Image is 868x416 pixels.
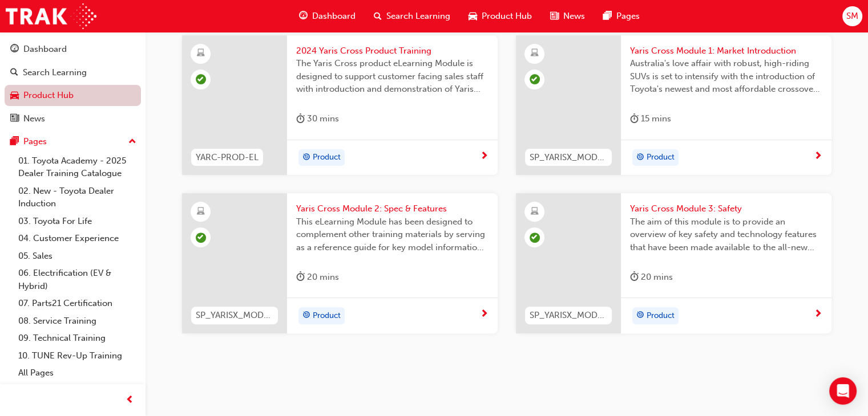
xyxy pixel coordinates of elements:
span: search-icon [10,68,18,78]
div: 20 mins [296,270,339,284]
span: News [563,10,585,23]
span: 2024 Yaris Cross Product Training [296,44,488,58]
span: learningResourceType_ELEARNING-icon [531,46,539,61]
span: SP_YARISX_MODULE_2 [196,309,273,322]
div: Dashboard [23,43,67,56]
a: 03. Toyota For Life [14,213,141,230]
span: pages-icon [10,137,19,147]
span: learningResourceType_ELEARNING-icon [531,205,539,219]
a: 02. New - Toyota Dealer Induction [14,182,141,213]
img: Trak [6,3,96,29]
span: next-icon [480,309,488,320]
a: 07. Parts21 Certification [14,295,141,312]
button: Pages [5,131,141,152]
span: search-icon [374,9,382,23]
button: DashboardSearch LearningProduct HubNews [5,36,141,131]
span: Dashboard [312,10,356,23]
a: SP_YARISX_MODULE_2Yaris Cross Module 2: Spec & FeaturesThis eLearning Module has been designed to... [182,193,498,333]
span: Product [647,309,675,323]
span: Yaris Cross Module 3: Safety [630,202,822,215]
a: car-iconProduct Hub [459,5,541,28]
span: duration-icon [630,270,639,284]
span: The Yaris Cross product eLearning Module is designed to support customer facing sales staff with ... [296,57,488,96]
span: Yaris Cross Module 1: Market Introduction [630,44,822,58]
a: 08. Service Training [14,312,141,330]
span: learningResourceType_ELEARNING-icon [197,205,205,219]
a: Product Hub [5,85,141,106]
span: Product [313,151,341,164]
span: duration-icon [630,112,639,126]
span: learningRecordVerb_COMPLETE-icon [530,74,540,84]
span: guage-icon [10,44,19,55]
span: Product [647,151,675,164]
span: next-icon [480,152,488,162]
a: guage-iconDashboard [290,5,365,28]
a: news-iconNews [541,5,594,28]
span: target-icon [636,308,644,323]
a: Search Learning [5,62,141,83]
a: All Pages [14,364,141,382]
span: target-icon [302,150,310,165]
span: Product [313,309,341,323]
a: search-iconSearch Learning [365,5,459,28]
div: News [23,112,45,125]
a: 06. Electrification (EV & Hybrid) [14,264,141,295]
div: Open Intercom Messenger [829,377,857,405]
span: duration-icon [296,112,305,126]
div: Pages [23,135,47,148]
span: This eLearning Module has been designed to complement other training materials by serving as a re... [296,215,488,254]
span: next-icon [814,309,822,320]
span: learningRecordVerb_COMPLETE-icon [530,233,540,243]
span: The aim of this module is to provide an overview of key safety and technology features that have ... [630,215,822,254]
span: Pages [616,10,640,23]
a: Dashboard [5,39,141,60]
a: 04. Customer Experience [14,230,141,247]
span: next-icon [814,152,822,162]
a: News [5,108,141,129]
span: learningRecordVerb_PASS-icon [196,74,206,84]
button: SM [842,6,862,26]
span: Search Learning [386,10,450,23]
span: duration-icon [296,270,305,284]
span: YARC-PROD-EL [196,151,259,164]
span: news-icon [550,9,559,23]
div: 30 mins [296,112,339,126]
a: SP_YARISX_MODULE_3Yaris Cross Module 3: SafetyThe aim of this module is to provide an overview of... [516,193,831,333]
span: car-icon [10,91,19,101]
a: SP_YARISX_MODULE_1Yaris Cross Module 1: Market IntroductionAustralia's love affair with robust, h... [516,35,831,176]
a: pages-iconPages [594,5,649,28]
a: 10. TUNE Rev-Up Training [14,347,141,365]
span: pages-icon [603,9,612,23]
div: 15 mins [630,112,671,126]
span: Yaris Cross Module 2: Spec & Features [296,202,488,215]
a: YARC-PROD-EL2024 Yaris Cross Product TrainingThe Yaris Cross product eLearning Module is designed... [182,35,498,176]
span: target-icon [636,150,644,165]
span: car-icon [469,9,477,23]
span: news-icon [10,114,19,124]
span: learningResourceType_ELEARNING-icon [197,46,205,61]
span: SP_YARISX_MODULE_1 [530,151,607,164]
span: guage-icon [299,9,308,23]
a: 01. Toyota Academy - 2025 Dealer Training Catalogue [14,152,141,182]
a: 09. Technical Training [14,329,141,347]
span: prev-icon [126,393,134,407]
span: learningRecordVerb_COMPLETE-icon [196,233,206,243]
span: SM [846,10,858,23]
span: up-icon [128,134,136,149]
span: Product Hub [482,10,532,23]
span: SP_YARISX_MODULE_3 [530,309,607,322]
span: target-icon [302,308,310,323]
a: 05. Sales [14,247,141,265]
div: 20 mins [630,270,673,284]
div: Search Learning [23,66,87,79]
span: Australia's love affair with robust, high-riding SUVs is set to intensify with the introduction o... [630,57,822,96]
